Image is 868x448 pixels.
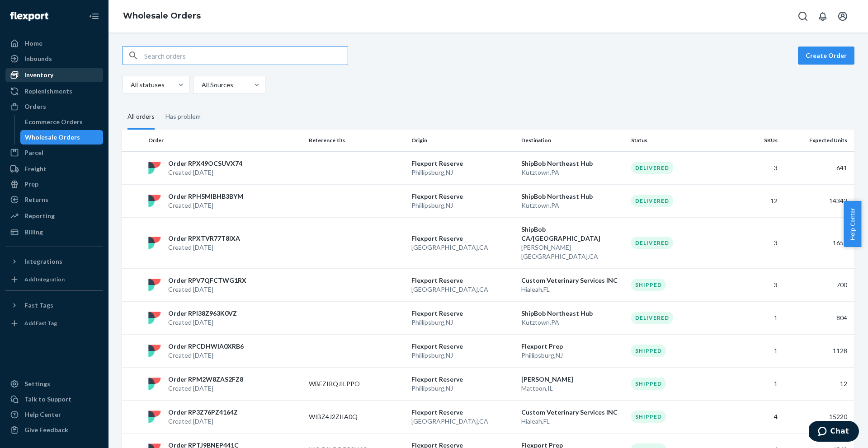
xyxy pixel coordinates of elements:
td: 641 [781,151,854,184]
button: Open notifications [814,7,832,25]
p: Flexport Reserve [411,309,514,318]
th: Order [145,130,305,151]
a: Parcel [5,145,103,160]
p: Kutztown , PA [521,201,624,210]
p: [GEOGRAPHIC_DATA] , CA [411,285,514,294]
p: Flexport Reserve [411,276,514,285]
td: 1652 [781,217,854,268]
button: Fast Tags [5,298,103,313]
img: flexport logo [148,345,161,357]
p: Phillipsburg , NJ [411,201,514,210]
td: 12 [730,184,781,217]
button: Open account menu [834,7,852,25]
img: Flexport logo [10,12,48,21]
p: ShipBob Northeast Hub [521,192,624,201]
div: Reporting [24,211,55,220]
div: Talk to Support [24,395,71,404]
p: Hialeah , FL [521,417,624,426]
div: Shipped [631,279,666,291]
td: 700 [781,268,854,301]
div: Billing [24,228,43,237]
p: Custom Veterinary Services INC [521,408,624,417]
a: Add Integration [5,272,103,287]
div: All orders [127,105,155,130]
p: Phillipsburg , NJ [521,351,624,360]
p: WBFZIRQJILPPO [309,379,381,388]
div: Give Feedback [24,425,68,434]
div: Fast Tags [24,301,53,310]
input: All Sources [201,80,202,89]
a: Add Fast Tag [5,316,103,331]
a: Reporting [5,209,103,223]
th: Expected Units [781,130,854,151]
p: Order RPM2W8ZAS2FZ8 [168,375,243,384]
div: Help Center [24,410,61,419]
img: flexport logo [148,237,161,249]
div: Returns [24,195,48,204]
td: 804 [781,301,854,334]
button: Create Order [798,47,854,65]
td: 1 [730,301,781,334]
p: Order RPV7QFCTWG1RX [168,276,246,285]
p: Created [DATE] [168,168,242,177]
td: 1 [730,334,781,367]
button: Help Center [844,201,861,247]
a: Wholesale Orders [123,11,201,21]
div: Shipped [631,345,666,357]
td: 15220 [781,400,854,433]
img: flexport logo [148,279,161,291]
p: ShipBob CA/[GEOGRAPHIC_DATA] [521,225,624,243]
img: flexport logo [148,378,161,390]
th: SKUs [730,130,781,151]
p: Order RPCDHWIA0XRB6 [168,342,244,351]
div: Parcel [24,148,43,157]
button: Close Navigation [85,7,103,25]
th: Destination [518,130,627,151]
iframe: Opens a widget where you can chat to one of our agents [809,421,859,443]
a: Inventory [5,68,103,82]
p: [PERSON_NAME] [521,375,624,384]
p: Phillipsburg , NJ [411,318,514,327]
p: Created [DATE] [168,384,243,393]
p: Phillipsburg , NJ [411,168,514,177]
div: Inbounds [24,54,52,63]
img: flexport logo [148,312,161,324]
td: 12 [781,367,854,400]
input: Search orders [144,47,348,65]
td: 1 [730,367,781,400]
div: Prep [24,180,38,189]
td: 3 [730,217,781,268]
td: 3 [730,268,781,301]
p: ShipBob Northeast Hub [521,309,624,318]
a: Freight [5,162,103,176]
p: Flexport Prep [521,342,624,351]
p: Created [DATE] [168,351,244,360]
p: Kutztown , PA [521,168,624,177]
a: Prep [5,177,103,191]
p: Mattoon , IL [521,384,624,393]
div: Inventory [24,70,53,79]
p: Flexport Reserve [411,375,514,384]
p: Kutztown , PA [521,318,624,327]
p: [GEOGRAPHIC_DATA] , CA [411,243,514,252]
img: flexport logo [148,162,161,174]
div: Replenishments [24,87,72,96]
a: Settings [5,377,103,391]
div: Settings [24,379,50,388]
p: Custom Veterinary Services INC [521,276,624,285]
button: Integrations [5,254,103,269]
p: Hialeah , FL [521,285,624,294]
div: Integrations [24,257,62,266]
a: Wholesale Orders [20,130,104,145]
p: Flexport Reserve [411,192,514,201]
p: Flexport Reserve [411,159,514,168]
p: Phillipsburg , NJ [411,384,514,393]
div: Delivered [631,237,673,249]
a: Ecommerce Orders [20,115,104,129]
div: Add Integration [24,275,65,283]
td: 3 [730,151,781,184]
p: [PERSON_NAME][GEOGRAPHIC_DATA] , CA [521,243,624,261]
p: Order RPXTVR77T8IXA [168,234,240,243]
th: Origin [408,130,518,151]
